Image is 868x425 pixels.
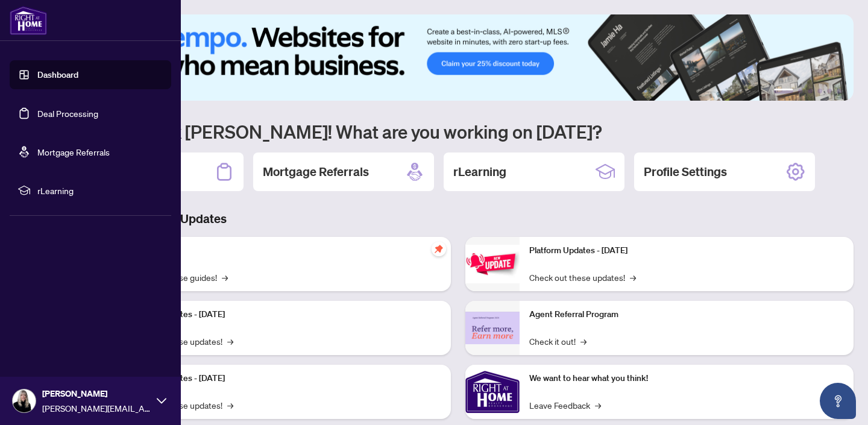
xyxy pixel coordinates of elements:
p: We want to hear what you think! [529,372,844,385]
span: pushpin [432,242,446,256]
a: Check out these updates!→ [529,271,636,284]
a: Check it out!→ [529,335,587,348]
img: Platform Updates - June 23, 2025 [465,245,520,283]
p: Platform Updates - [DATE] [127,308,441,321]
h1: Welcome back [PERSON_NAME]! What are you working on [DATE]? [63,120,854,143]
img: We want to hear what you think! [465,365,520,419]
p: Platform Updates - [DATE] [529,244,844,257]
img: Profile Icon [13,389,36,412]
button: 5 [827,89,832,93]
span: [PERSON_NAME][EMAIL_ADDRESS][DOMAIN_NAME] [42,401,151,415]
span: → [227,398,233,412]
span: → [580,335,587,348]
button: 2 [798,89,803,93]
p: Agent Referral Program [529,308,844,321]
span: rLearning [37,184,163,197]
h2: Profile Settings [644,163,727,180]
button: 4 [817,89,822,93]
h2: Mortgage Referrals [263,163,369,180]
h2: rLearning [453,163,506,180]
span: → [227,335,233,348]
a: Dashboard [37,69,78,80]
a: Deal Processing [37,108,98,119]
span: → [595,398,601,412]
p: Platform Updates - [DATE] [127,372,441,385]
span: [PERSON_NAME] [42,387,151,400]
span: → [630,271,636,284]
h3: Brokerage & Industry Updates [63,210,854,227]
p: Self-Help [127,244,441,257]
img: Slide 0 [63,14,854,101]
a: Leave Feedback→ [529,398,601,412]
button: Open asap [820,383,856,419]
img: logo [10,6,47,35]
button: 1 [774,89,793,93]
a: Mortgage Referrals [37,146,110,157]
span: → [222,271,228,284]
button: 6 [837,89,841,93]
button: 3 [808,89,813,93]
img: Agent Referral Program [465,312,520,345]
